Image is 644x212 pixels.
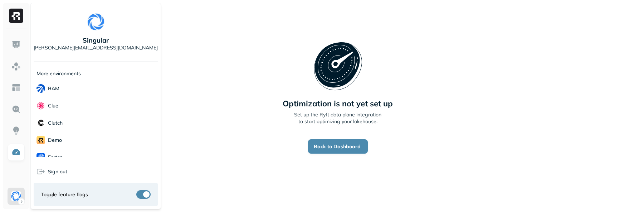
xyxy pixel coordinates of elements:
p: [PERSON_NAME][EMAIL_ADDRESS][DOMAIN_NAME] [34,44,158,51]
p: demo [48,137,62,144]
p: Clue [48,102,58,109]
p: Forter [48,154,62,161]
p: Singular [83,36,109,44]
img: demo [36,136,45,144]
p: Clutch [48,120,63,126]
span: Sign out [48,168,67,175]
span: Toggle feature flags [41,191,88,198]
p: BAM [48,85,59,92]
img: Forter [36,153,45,162]
img: Clue [36,101,45,110]
img: Clutch [36,119,45,127]
p: More environments [36,70,81,77]
img: Singular [87,13,104,30]
img: BAM [36,84,45,93]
